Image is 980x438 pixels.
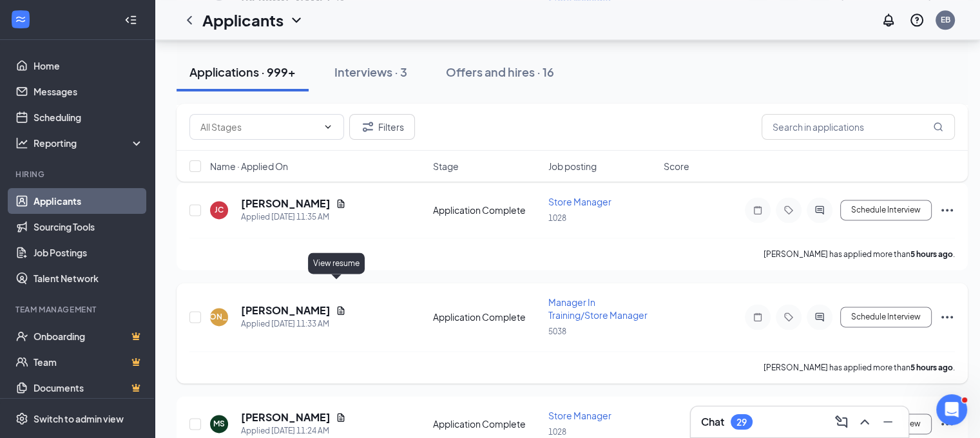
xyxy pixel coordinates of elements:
[736,417,747,428] div: 29
[34,104,144,130] a: Scheduling
[336,412,346,423] svg: Document
[834,414,849,430] svg: ComposeMessage
[336,198,346,209] svg: Document
[308,252,365,274] div: View resume
[939,202,955,218] svg: Ellipses
[433,417,541,430] div: Application Complete
[909,12,925,28] svg: QuestionInfo
[34,188,144,214] a: Applicants
[933,122,943,132] svg: MagnifyingGlass
[762,114,955,140] input: Search in applications
[854,412,875,432] button: ChevronUp
[840,200,932,220] button: Schedule Interview
[124,14,137,26] svg: Collapse
[34,349,144,375] a: TeamCrown
[34,53,144,79] a: Home
[182,12,197,28] svg: ChevronLeft
[857,414,872,430] svg: ChevronUp
[812,205,827,215] svg: ActiveChat
[701,415,724,429] h3: Chat
[548,160,597,173] span: Job posting
[241,303,331,318] h5: [PERSON_NAME]
[433,204,541,216] div: Application Complete
[831,412,852,432] button: ComposeMessage
[34,214,144,240] a: Sourcing Tools
[34,240,144,265] a: Job Postings
[34,137,144,149] div: Reporting
[750,205,765,215] svg: Note
[433,310,541,323] div: Application Complete
[360,119,376,135] svg: Filter
[14,13,27,26] svg: WorkstreamLogo
[186,311,253,322] div: [PERSON_NAME]
[189,64,296,80] div: Applications · 999+
[202,9,283,31] h1: Applicants
[939,309,955,325] svg: Ellipses
[15,304,141,315] div: Team Management
[548,296,648,321] span: Manager In Training/Store Manager
[34,79,144,104] a: Messages
[334,64,407,80] div: Interviews · 3
[241,196,331,211] h5: [PERSON_NAME]
[878,412,898,432] button: Minimize
[200,120,318,134] input: All Stages
[241,318,346,330] div: Applied [DATE] 11:33 AM
[764,249,955,260] p: [PERSON_NAME] has applied more than .
[34,323,144,349] a: OnboardingCrown
[323,122,333,132] svg: ChevronDown
[548,213,566,223] span: 1028
[910,363,953,372] b: 5 hours ago
[210,160,288,173] span: Name · Applied On
[840,307,932,327] button: Schedule Interview
[15,169,141,180] div: Hiring
[548,410,611,421] span: Store Manager
[936,394,967,425] iframe: Intercom live chat
[15,137,28,149] svg: Analysis
[289,12,304,28] svg: ChevronDown
[880,414,896,430] svg: Minimize
[241,211,346,224] div: Applied [DATE] 11:35 AM
[336,305,346,316] svg: Document
[664,160,689,173] span: Score
[764,362,955,373] p: [PERSON_NAME] has applied more than .
[781,312,796,322] svg: Tag
[215,204,224,215] div: JC
[548,427,566,437] span: 1028
[34,412,124,425] div: Switch to admin view
[241,410,331,424] h5: [PERSON_NAME]
[881,12,896,28] svg: Notifications
[781,205,796,215] svg: Tag
[548,327,566,336] span: 5038
[910,249,953,259] b: 5 hours ago
[750,312,765,322] svg: Note
[548,196,611,207] span: Store Manager
[213,418,225,429] div: MS
[446,64,554,80] div: Offers and hires · 16
[812,312,827,322] svg: ActiveChat
[241,424,346,437] div: Applied [DATE] 11:24 AM
[34,375,144,401] a: DocumentsCrown
[433,160,459,173] span: Stage
[34,265,144,291] a: Talent Network
[941,14,950,25] div: EB
[15,412,28,425] svg: Settings
[349,114,415,140] button: Filter Filters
